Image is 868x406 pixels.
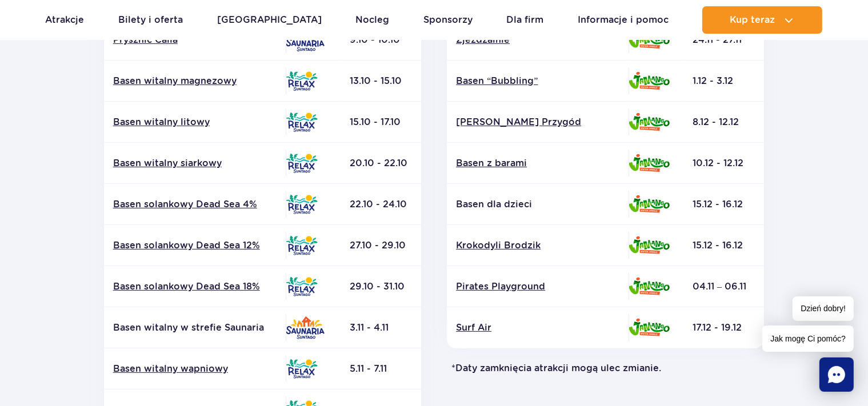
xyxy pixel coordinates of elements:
[113,321,277,334] p: Basen witalny w strefie Saunaria
[286,154,318,173] img: Relax
[286,112,318,132] img: Relax
[113,75,277,87] a: Basen witalny magnezowy
[341,266,421,307] td: 29.10 - 31.10
[286,277,318,296] img: Relax
[629,72,670,90] img: Jamango
[456,280,619,293] a: Pirates Playground
[113,157,277,170] a: Basen witalny siarkowy
[423,6,473,34] a: Sponsorzy
[286,316,325,339] img: Saunaria
[113,239,277,252] a: Basen solankowy Dead Sea 12%
[341,61,421,102] td: 13.10 - 15.10
[683,184,764,225] td: 15.12 - 16.12
[683,143,764,184] td: 10.12 - 12.12
[118,6,183,34] a: Bilety i oferta
[629,278,670,295] img: Jamango
[355,6,389,34] a: Nocleg
[341,184,421,225] td: 22.10 - 24.10
[341,307,421,348] td: 3.11 - 4.11
[506,6,543,34] a: Dla firm
[702,6,822,34] button: Kup teraz
[113,280,277,293] a: Basen solankowy Dead Sea 18%
[286,195,318,214] img: Relax
[456,157,619,170] a: Basen z barami
[629,236,670,254] img: Jamango
[286,71,318,91] img: Relax
[456,116,619,128] a: [PERSON_NAME] Przygód
[793,296,854,321] span: Dzień dobry!
[683,266,764,307] td: 04.11 – 06.11
[762,325,854,352] span: Jak mogę Ci pomóc?
[456,75,619,87] a: Basen “Bubbling”
[113,363,277,375] a: Basen witalny wapniowy
[629,113,670,131] img: Jamango
[443,362,769,375] p: *Daty zamknięcia atrakcji mogą ulec zmianie.
[341,225,421,266] td: 27.10 - 29.10
[730,15,775,25] span: Kup teraz
[46,6,85,34] a: Atrakcje
[683,102,764,143] td: 8.12 - 12.12
[286,236,318,255] img: Relax
[456,198,619,211] p: Basen dla dzieci
[629,154,670,172] img: Jamango
[341,143,421,184] td: 20.10 - 22.10
[113,198,277,211] a: Basen solankowy Dead Sea 4%
[819,357,854,392] div: Chat
[578,6,669,34] a: Informacje i pomoc
[629,319,670,336] img: Jamango
[456,321,619,334] a: Surf Air
[629,195,670,213] img: Jamango
[341,348,421,389] td: 5.11 - 7.11
[456,239,619,252] a: Krokodyli Brodzik
[341,102,421,143] td: 15.10 - 17.10
[683,225,764,266] td: 15.12 - 16.12
[217,6,322,34] a: [GEOGRAPHIC_DATA]
[683,61,764,102] td: 1.12 - 3.12
[683,307,764,348] td: 17.12 - 19.12
[113,116,277,128] a: Basen witalny litowy
[286,359,318,379] img: Relax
